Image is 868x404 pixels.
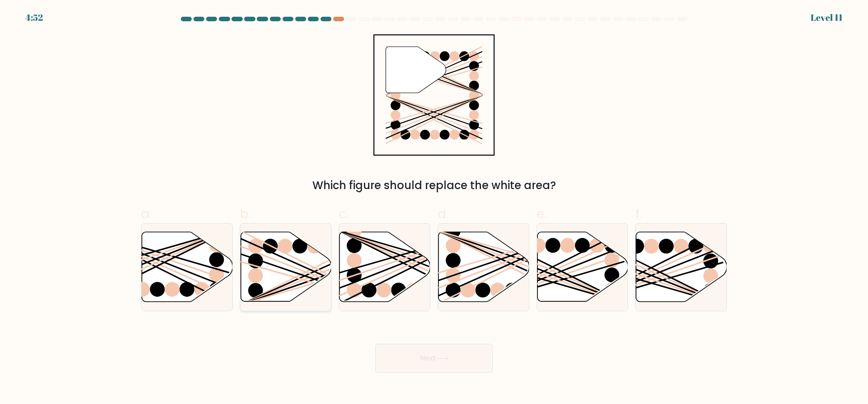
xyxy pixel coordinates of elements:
div: Which figure should replace the white area? [146,177,722,194]
div: 4:52 [25,11,43,24]
span: b. [240,205,251,223]
g: " [386,47,446,93]
span: f. [635,205,642,223]
span: c. [339,205,349,223]
span: d. [438,205,448,223]
span: e. [537,205,547,223]
span: a. [141,205,152,223]
button: Next [375,344,493,373]
div: Level 11 [811,11,843,24]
